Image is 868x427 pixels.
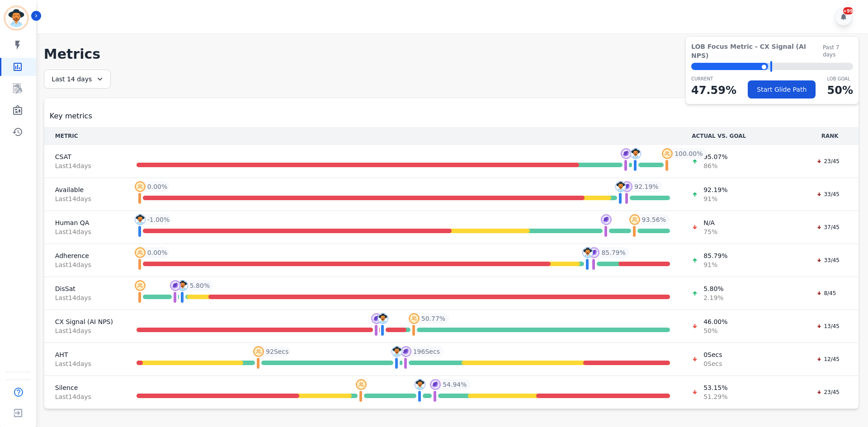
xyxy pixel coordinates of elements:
[55,218,115,227] span: Human QA
[55,326,115,335] span: Last 14 day s
[812,289,840,298] div: 8/45
[44,127,126,145] th: METRIC
[190,281,210,290] span: 5.80 %
[170,280,181,291] img: profile-pic
[703,152,727,161] span: 95.07 %
[703,350,722,359] span: 0 Secs
[55,350,115,359] span: AHT
[691,82,736,99] p: 47.59 %
[55,227,115,236] span: Last 14 day s
[622,181,632,192] img: profile-pic
[147,215,170,224] span: -1.00 %
[812,355,844,364] div: 12/45
[748,80,816,99] button: Start Glide Path
[135,181,146,192] img: profile-pic
[589,247,599,258] img: profile-pic
[812,223,844,232] div: 37/45
[55,293,115,302] span: Last 14 day s
[377,313,388,324] img: profile-pic
[629,214,640,225] img: profile-pic
[823,44,853,58] span: Past 7 days
[177,280,188,291] img: profile-pic
[691,42,823,60] span: LOB Focus Metric - CX Signal (AI NPS)
[703,251,727,260] span: 85.79 %
[582,247,593,258] img: profile-pic
[703,317,727,326] span: 46.00 %
[55,383,115,392] span: Silence
[55,194,115,203] span: Last 14 day s
[55,359,115,368] span: Last 14 day s
[703,359,722,368] span: 0 Secs
[703,161,727,170] span: 86 %
[5,7,27,29] img: Bordered avatar
[601,248,625,257] span: 85.79 %
[55,317,115,326] span: CX Signal (AI NPS)
[621,148,632,159] img: profile-pic
[703,227,717,236] span: 75 %
[55,251,115,260] span: Adherence
[55,260,115,269] span: Last 14 day s
[812,256,844,265] div: 33/45
[691,63,768,70] div: ⬤
[135,214,146,225] img: profile-pic
[44,70,111,89] div: Last 14 days
[253,346,264,357] img: profile-pic
[401,346,411,357] img: profile-pic
[601,214,612,225] img: profile-pic
[421,314,445,323] span: 50.77 %
[147,182,167,191] span: 0.00 %
[634,182,658,191] span: 92.19 %
[55,152,115,161] span: CSAT
[415,379,425,390] img: profile-pic
[55,284,115,293] span: DisSat
[55,392,115,401] span: Last 14 day s
[413,347,440,356] span: 196 Secs
[703,293,723,302] span: 2.19 %
[675,149,703,158] span: 100.00 %
[703,185,727,194] span: 92.19 %
[266,347,288,356] span: 92 Secs
[812,190,844,199] div: 33/45
[812,157,844,166] div: 23/45
[703,260,727,269] span: 91 %
[703,383,727,392] span: 53.15 %
[843,7,853,14] div: +99
[812,322,844,331] div: 13/45
[642,215,666,224] span: 93.56 %
[356,379,367,390] img: profile-pic
[135,247,146,258] img: profile-pic
[430,379,441,390] img: profile-pic
[801,127,859,145] th: RANK
[50,111,92,122] span: Key metrics
[443,380,467,389] span: 54.94 %
[392,346,402,357] img: profile-pic
[147,248,167,257] span: 0.00 %
[55,185,115,194] span: Available
[827,82,853,99] p: 50 %
[827,75,853,82] p: LOB Goal
[630,148,641,159] img: profile-pic
[812,388,844,397] div: 23/45
[681,127,801,145] th: ACTUAL VS. GOAL
[703,284,723,293] span: 5.80 %
[703,326,727,335] span: 50 %
[703,218,717,227] span: N/A
[691,75,736,82] p: CURRENT
[371,313,382,324] img: profile-pic
[135,280,146,291] img: profile-pic
[55,161,115,170] span: Last 14 day s
[703,392,727,401] span: 51.29 %
[409,313,420,324] img: profile-pic
[703,194,727,203] span: 91 %
[615,181,626,192] img: profile-pic
[44,46,859,62] h1: Metrics
[662,148,673,159] img: profile-pic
